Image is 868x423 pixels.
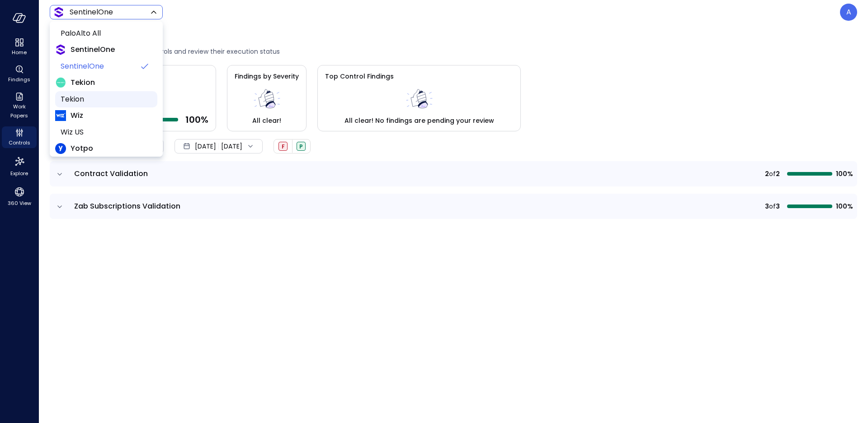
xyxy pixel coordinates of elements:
img: Wiz [55,110,66,121]
li: SentinelOne [55,58,157,74]
span: Yotpo [71,143,93,154]
li: Tekion [55,91,157,107]
li: PaloAlto All [55,25,157,42]
img: Tekion [55,77,66,88]
span: SentinelOne [71,44,115,55]
span: Wiz [71,110,83,121]
span: SentinelOne [61,61,136,72]
span: PaloAlto All [61,28,150,39]
img: Yotpo [55,143,66,154]
span: Wiz US [61,127,150,138]
li: Wiz US [55,124,157,140]
span: Tekion [61,94,150,105]
img: SentinelOne [55,44,66,55]
span: Tekion [71,77,95,88]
